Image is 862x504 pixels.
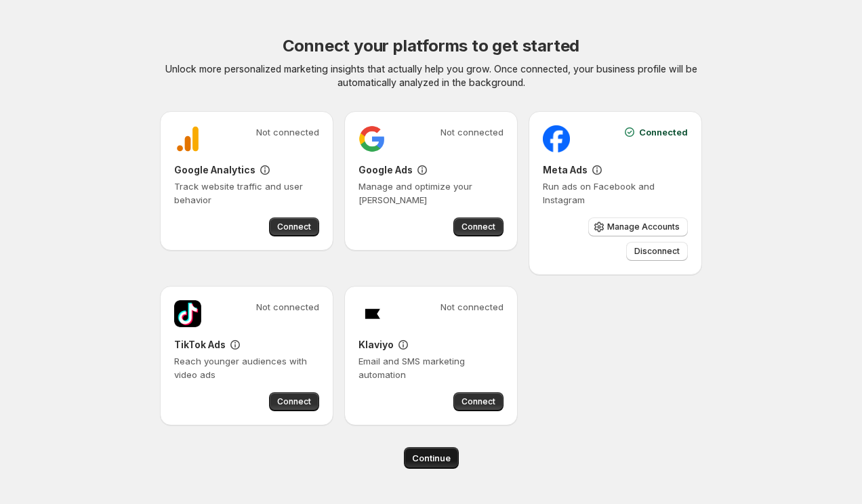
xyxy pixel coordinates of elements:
span: Connect [277,396,311,407]
span: Disconnect [634,246,680,257]
span: Not connected [440,300,504,314]
span: Connected [639,125,688,139]
h3: Google Ads [358,163,413,177]
div: Setup guide [228,338,242,352]
div: Setup guide [396,338,410,352]
button: Connect [269,392,319,411]
span: Connect [277,222,311,232]
p: Track website traffic and user behavior [174,180,319,207]
span: Connect [461,396,495,407]
div: Setup guide [590,163,604,177]
p: Run ads on Facebook and Instagram [543,180,688,207]
h3: TikTok Ads [174,338,226,352]
h3: Google Analytics [174,163,255,177]
img: TikTok Ads logo [174,300,201,327]
p: Reach younger audiences with video ads [174,354,319,381]
span: Continue [412,451,451,465]
h2: Connect your platforms to get started [283,35,580,57]
h3: Klaviyo [358,338,394,352]
img: Google Analytics logo [174,125,201,152]
div: Setup guide [258,163,272,177]
button: Continue [404,447,459,469]
button: Connect [269,217,319,236]
p: Email and SMS marketing automation [358,354,504,381]
button: Connect [453,217,504,236]
button: Disconnect [626,242,688,261]
span: Not connected [256,300,319,314]
span: Not connected [440,125,504,139]
p: Manage and optimize your [PERSON_NAME] [358,180,504,207]
img: Meta Ads logo [543,125,570,152]
div: Setup guide [415,163,429,177]
p: Unlock more personalized marketing insights that actually help you grow. Once connected, your bus... [160,62,702,89]
span: Connect [461,222,495,232]
h3: Meta Ads [543,163,588,177]
img: Klaviyo logo [358,300,386,327]
span: Not connected [256,125,319,139]
img: Google Ads logo [358,125,386,152]
span: Manage Accounts [607,222,680,232]
button: Manage Accounts [588,217,688,236]
button: Connect [453,392,504,411]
